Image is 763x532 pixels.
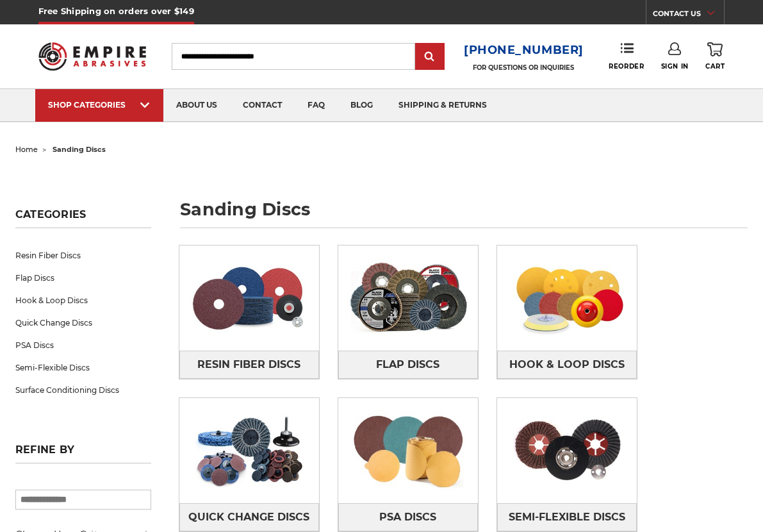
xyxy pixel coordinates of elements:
a: Flap Discs [338,351,478,379]
a: shipping & returns [386,89,500,122]
span: sanding discs [53,145,106,154]
a: Quick Change Discs [179,503,319,531]
img: Hook & Loop Discs [497,249,637,347]
span: PSA Discs [379,506,436,528]
span: Cart [705,62,725,71]
a: Semi-Flexible Discs [497,503,637,531]
span: Semi-Flexible Discs [509,506,625,528]
a: Flap Discs [15,267,151,289]
a: contact [230,89,295,122]
img: PSA Discs [338,401,478,499]
img: Empire Abrasives [38,35,146,78]
p: FOR QUESTIONS OR INQUIRIES [464,63,584,72]
a: CONTACT US [653,6,724,24]
a: PSA Discs [338,503,478,531]
a: blog [338,89,386,122]
a: Quick Change Discs [15,312,151,334]
a: Semi-Flexible Discs [15,356,151,379]
h5: Categories [15,208,151,228]
a: Reorder [609,42,644,70]
a: Cart [705,42,725,71]
div: SHOP CATEGORIES [48,100,151,110]
a: Hook & Loop Discs [497,351,637,379]
a: faq [295,89,338,122]
h1: sanding discs [180,201,748,228]
img: Resin Fiber Discs [179,249,319,347]
span: Quick Change Discs [188,506,309,528]
a: Resin Fiber Discs [15,244,151,267]
img: Quick Change Discs [179,401,319,499]
span: Reorder [609,62,644,71]
a: PSA Discs [15,334,151,356]
a: Surface Conditioning Discs [15,379,151,401]
a: [PHONE_NUMBER] [464,41,584,60]
input: Submit [417,44,443,70]
a: home [15,145,38,154]
span: Hook & Loop Discs [509,354,625,376]
span: Resin Fiber Discs [197,354,300,376]
h5: Refine by [15,444,151,463]
span: Flap Discs [376,354,439,376]
img: Flap Discs [338,249,478,347]
a: about us [163,89,230,122]
a: Hook & Loop Discs [15,289,151,312]
span: Sign In [661,62,689,71]
img: Semi-Flexible Discs [497,401,637,499]
a: Resin Fiber Discs [179,351,319,379]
